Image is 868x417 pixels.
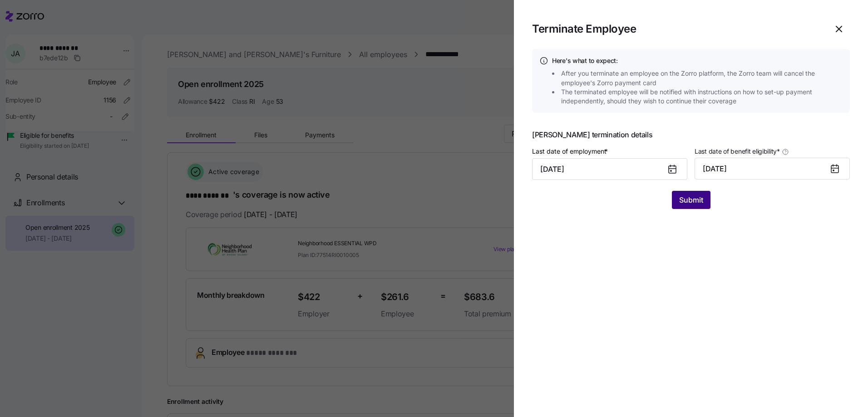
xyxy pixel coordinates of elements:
button: Submit [672,191,710,209]
span: The terminated employee will be notified with instructions on how to set-up payment independently... [561,87,845,106]
span: [PERSON_NAME] termination details [532,131,850,138]
span: After you terminate an employee on the Zorro platform, the Zorro team will cancel the employee's ... [561,69,845,87]
h4: Here's what to expect: [552,56,843,65]
h1: Terminate Employee [532,22,636,36]
span: Last date of benefit eligibility * [695,147,780,156]
button: [DATE] [695,158,850,179]
label: Last date of employment [532,146,610,156]
input: MM/DD/YYYY [532,158,687,180]
span: Submit [679,194,703,205]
